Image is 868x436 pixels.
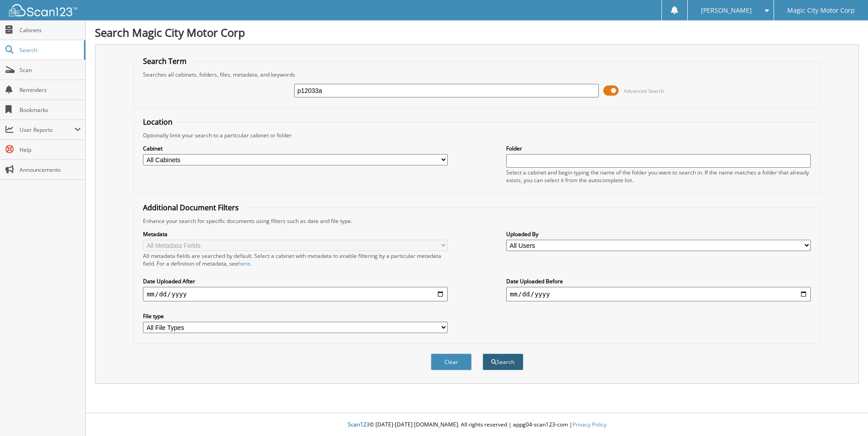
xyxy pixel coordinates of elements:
[506,145,811,152] label: Folder
[238,260,250,267] a: here
[143,287,448,301] input: start
[506,230,811,238] label: Uploaded By
[483,354,523,370] button: Search
[143,252,448,267] div: All metadata fields are searched by default. Select a cabinet with metadata to enable filtering b...
[506,169,811,184] div: Select a cabinet and begin typing the name of the folder you want to search in. If the name match...
[138,131,815,139] div: Optionally limit your search to a particular cabinet or folder
[20,66,81,74] span: Scan
[20,86,81,94] span: Reminders
[95,25,859,40] h1: Search Magic City Motor Corp
[143,145,448,152] label: Cabinet
[138,71,815,78] div: Searches all cabinets, folders, files, metadata, and keywords
[20,46,79,54] span: Search
[138,117,177,127] legend: Location
[348,421,370,428] span: Scan123
[86,414,868,436] div: © [DATE]-[DATE] [DOMAIN_NAME]. All rights reserved | appg04-scan123-com |
[20,26,81,34] span: Cabinets
[787,8,855,13] span: Magic City Motor Corp
[143,277,448,285] label: Date Uploaded After
[138,203,243,213] legend: Additional Document Filters
[431,354,472,370] button: Clear
[823,392,868,436] iframe: Chat Widget
[20,126,74,134] span: User Reports
[701,8,752,13] span: [PERSON_NAME]
[624,87,664,94] span: Advanced Search
[9,4,77,16] img: scan123-logo-white.svg
[572,421,607,428] a: Privacy Policy
[20,106,81,114] span: Bookmarks
[138,56,191,66] legend: Search Term
[20,166,81,174] span: Announcements
[143,312,448,320] label: File type
[506,277,811,285] label: Date Uploaded Before
[138,217,815,225] div: Enhance your search for specific documents using filters such as date and file type.
[506,287,811,301] input: end
[20,146,81,154] span: Help
[143,230,448,238] label: Metadata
